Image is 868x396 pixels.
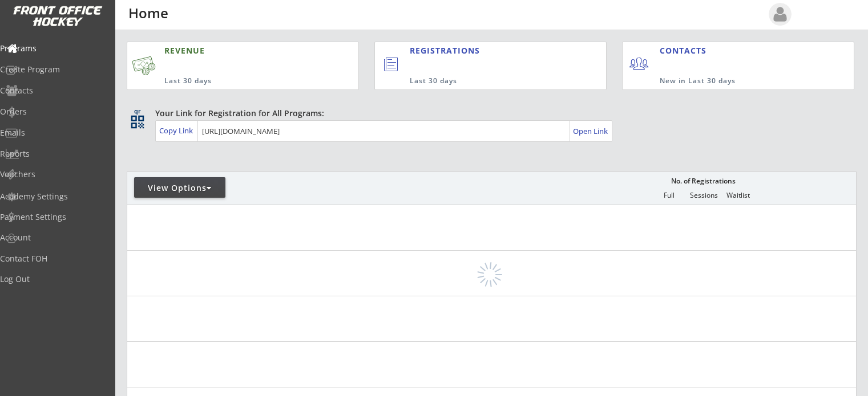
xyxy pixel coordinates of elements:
div: REVENUE [164,45,304,56]
div: View Options [134,182,225,194]
div: Your Link for Registration for All Programs: [155,108,821,119]
div: Waitlist [721,191,755,199]
div: qr [130,108,144,115]
div: No. of Registrations [668,177,738,185]
div: Last 30 days [410,76,559,86]
div: Last 30 days [164,76,304,86]
div: REGISTRATIONS [410,45,554,56]
div: CONTACTS [660,45,712,56]
div: Full [652,191,686,199]
div: Sessions [687,191,721,199]
a: Open Link [573,123,609,139]
button: qr_code [129,113,146,130]
div: Open Link [573,126,609,136]
div: New in Last 30 days [660,76,801,86]
div: Copy Link [159,125,195,136]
